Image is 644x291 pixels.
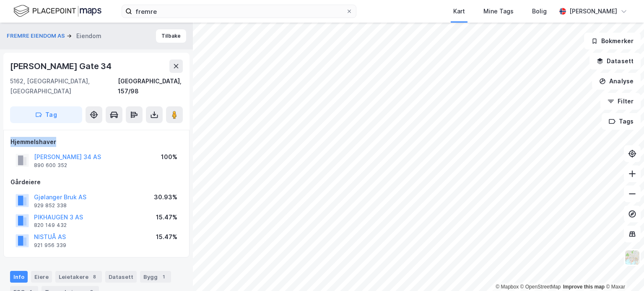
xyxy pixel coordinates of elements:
[34,222,67,229] div: 820 149 432
[161,152,177,162] div: 100%
[10,271,28,283] div: Info
[592,73,641,90] button: Analyse
[624,250,640,265] img: Z
[105,271,137,283] div: Datasett
[7,32,67,40] button: FREMRE EIENDOM AS
[156,232,177,242] div: 15.47%
[453,6,465,16] div: Kart
[132,5,346,18] input: Søk på adresse, matrikkel, gårdeiere, leietakere eller personer
[118,76,183,96] div: [GEOGRAPHIC_DATA], 157/98
[34,242,66,249] div: 921 956 339
[563,284,605,290] a: Improve this map
[90,273,99,281] div: 8
[10,137,182,147] div: Hjemmelshaver
[34,162,67,169] div: 890 600 352
[569,6,617,16] div: [PERSON_NAME]
[584,33,641,49] button: Bokmerker
[31,271,52,283] div: Eiere
[13,4,101,18] img: logo.f888ab2527a4732fd821a326f86c7f29.svg
[156,29,186,43] button: Tilbake
[10,76,118,96] div: 5162, [GEOGRAPHIC_DATA], [GEOGRAPHIC_DATA]
[159,273,168,281] div: 1
[602,251,644,291] iframe: Chat Widget
[10,177,182,187] div: Gårdeiere
[600,93,641,110] button: Filter
[140,271,171,283] div: Bygg
[602,113,641,130] button: Tags
[589,53,641,70] button: Datasett
[154,192,177,202] div: 30.93%
[483,6,514,16] div: Mine Tags
[496,284,519,290] a: Mapbox
[10,106,82,123] button: Tag
[76,31,101,41] div: Eiendom
[55,271,102,283] div: Leietakere
[532,6,547,16] div: Bolig
[520,284,561,290] a: OpenStreetMap
[602,251,644,291] div: Kontrollprogram for chat
[34,202,67,209] div: 929 852 338
[10,59,113,73] div: [PERSON_NAME] Gate 34
[156,212,177,222] div: 15.47%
